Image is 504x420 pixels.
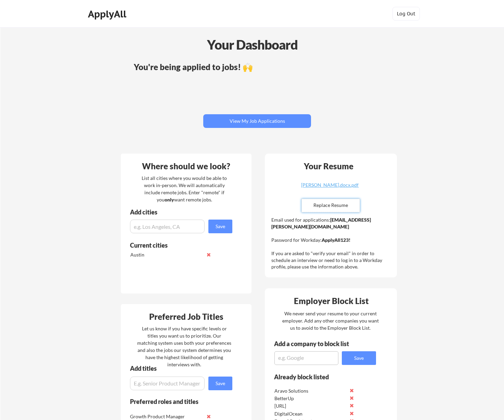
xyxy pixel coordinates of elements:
button: Save [342,351,376,365]
div: Add cities [130,209,234,215]
div: Email used for applications: Password for Workday: If you are asked to "verify your email" in ord... [271,216,392,270]
div: Growth Product Manager [130,413,202,420]
div: You're being applied to jobs! 🙌 [134,63,380,71]
div: Where should we look? [122,162,250,170]
div: DigitalOcean [274,410,347,417]
div: ApplyAll [88,8,128,20]
div: Already block listed [274,374,367,380]
div: BetterUp [274,395,347,402]
div: Add titles [130,365,227,371]
button: Save [208,220,232,233]
div: Your Dashboard [1,35,504,54]
div: Employer Block List [268,297,395,305]
div: Preferred Job Titles [122,313,250,321]
strong: ApplyAll123! [322,237,350,243]
div: List all cities where you would be able to work in-person. We will automatically include remote j... [137,174,231,203]
div: Preferred roles and titles [130,398,223,405]
div: [URL] [274,403,347,409]
div: [PERSON_NAME].docx.pdf [289,183,371,187]
div: Let us know if you have specific levels or titles you want us to prioritize. Our matching system ... [137,325,231,368]
button: Save [208,377,232,390]
div: We never send your resume to your current employer. Add any other companies you want us to avoid ... [282,310,379,331]
button: View My Job Applications [203,114,311,128]
strong: [EMAIL_ADDRESS][PERSON_NAME][DOMAIN_NAME] [271,217,371,229]
input: e.g. Los Angeles, CA [130,220,205,233]
a: [PERSON_NAME].docx.pdf [289,183,371,193]
div: Current cities [130,242,225,248]
div: Add a company to block list [274,341,360,347]
div: Austin [130,251,203,258]
strong: only [165,197,174,202]
input: E.g. Senior Product Manager [130,377,205,390]
div: Aravo Solutions [274,388,347,394]
div: Your Resume [295,162,362,170]
button: Log Out [392,7,420,21]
